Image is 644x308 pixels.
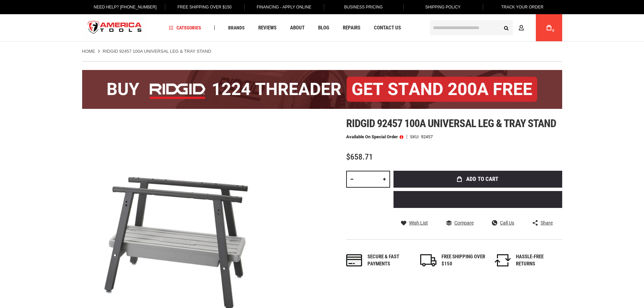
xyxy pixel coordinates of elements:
span: Contact Us [374,25,401,30]
button: Search [500,21,513,34]
img: BOGO: Buy the RIDGID® 1224 Threader (26092), get the 92467 200A Stand FREE! [82,70,562,109]
a: Categories [166,23,204,32]
a: About [287,23,308,32]
img: payments [346,254,362,266]
span: Add to Cart [466,176,498,182]
span: Shipping Policy [425,5,461,9]
span: $658.71 [346,152,373,162]
a: Home [82,48,95,54]
span: 0 [552,29,554,32]
a: Compare [446,220,474,226]
img: America Tools [82,15,148,41]
span: Reviews [258,25,277,30]
a: Reviews [255,23,280,32]
span: About [290,25,305,30]
a: Repairs [340,23,363,32]
a: store logo [82,15,148,41]
a: Blog [315,23,332,32]
div: FREE SHIPPING OVER $150 [442,253,485,268]
a: Call Us [492,220,514,226]
span: Compare [454,220,474,225]
span: Categories [169,25,201,30]
span: Ridgid 92457 100a universal leg & tray stand [346,117,556,130]
span: Brands [228,25,245,30]
span: Wish List [409,220,428,225]
span: Share [541,220,553,225]
a: 0 [543,14,555,41]
div: Secure & fast payments [367,253,411,268]
strong: RIDGID 92457 100A UNIVERSAL LEG & TRAY STAND [103,49,211,54]
p: Available on Special Order [346,135,403,139]
img: returns [495,254,511,266]
span: Repairs [343,25,360,30]
img: shipping [420,254,436,266]
a: Brands [225,23,248,32]
div: HASSLE-FREE RETURNS [516,253,560,268]
div: 92457 [421,135,433,139]
strong: SKU [410,135,421,139]
span: Call Us [500,220,514,225]
a: Wish List [401,220,428,226]
a: Contact Us [371,23,404,32]
button: Add to Cart [393,171,562,188]
span: Blog [318,25,329,30]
